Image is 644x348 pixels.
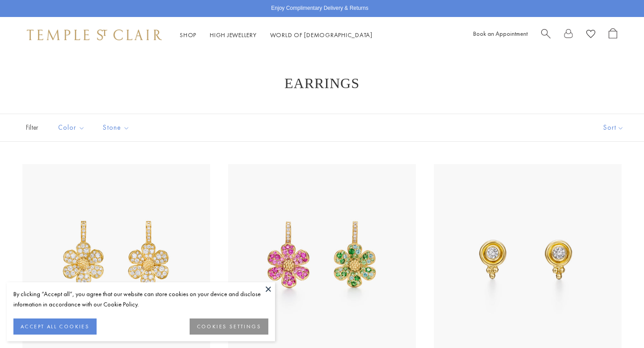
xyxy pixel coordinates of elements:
a: Open Shopping Bag [609,28,617,42]
a: World of [DEMOGRAPHIC_DATA]World of [DEMOGRAPHIC_DATA] [270,31,373,39]
button: Color [51,118,92,138]
button: Show sort by [583,114,644,141]
img: Temple St. Clair [27,30,162,40]
a: Book an Appointment [473,30,528,38]
span: Color [54,122,92,133]
div: By clicking “Accept all”, you agree that our website can store cookies on your device and disclos... [13,289,268,310]
p: Enjoy Complimentary Delivery & Returns [271,4,368,13]
a: High JewelleryHigh Jewellery [210,31,257,39]
a: ShopShop [180,31,196,39]
nav: Main navigation [180,30,373,41]
iframe: Gorgias live chat messenger [599,306,635,339]
button: ACCEPT ALL COOKIES [13,318,97,335]
span: Stone [98,122,136,133]
a: View Wishlist [586,28,595,42]
button: Stone [96,118,136,138]
a: Search [541,28,551,42]
button: COOKIES SETTINGS [190,318,268,335]
h1: Earrings [36,75,608,91]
